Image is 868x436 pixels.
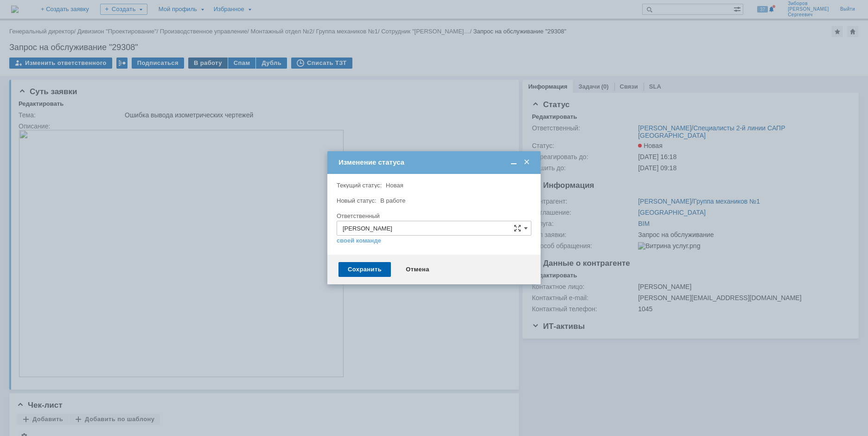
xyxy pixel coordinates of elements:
a: своей команде [337,237,381,244]
span: Новая [386,182,403,189]
div: Изменение статуса [338,158,531,167]
span: Закрыть [522,158,531,167]
span: Сложная форма [514,224,521,232]
span: Свернуть (Ctrl + M) [509,158,518,167]
label: Новый статус: [337,197,377,204]
div: Ответственный [337,213,530,219]
label: Текущий статус: [337,182,382,189]
span: В работе [380,197,405,204]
